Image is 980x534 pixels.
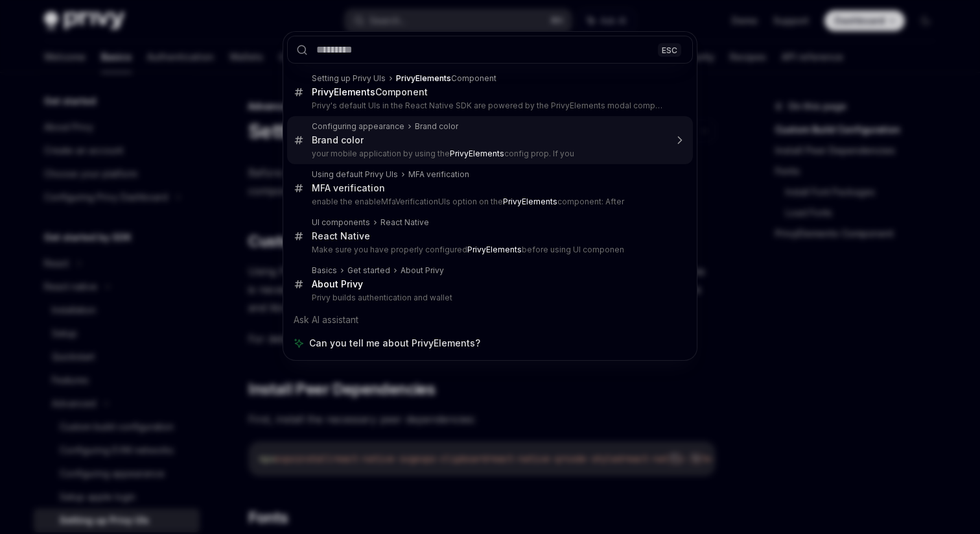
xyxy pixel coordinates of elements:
[347,265,390,276] div: Get started
[450,149,504,158] b: PrivyElements
[312,86,375,97] b: PrivyElements
[658,43,681,56] div: ESC
[467,245,522,254] b: PrivyElements
[396,73,496,84] div: Component
[312,182,385,194] div: MFA verification
[312,101,666,111] p: Privy's default UIs in the React Native SDK are powered by the PrivyElements modal component. Only
[287,308,693,332] div: Ask AI assistant
[309,337,480,350] span: Can you tell me about PrivyElements?
[396,73,451,83] b: PrivyElements
[312,134,364,146] div: Brand color
[312,121,404,132] div: Configuring appearance
[312,73,386,84] div: Setting up Privy UIs
[312,293,666,303] p: Privy builds authentication and wallet
[503,197,557,206] b: PrivyElements
[312,149,666,159] p: your mobile application by using the config prop. If you
[415,121,458,132] div: Brand color
[408,169,469,180] div: MFA verification
[312,245,666,255] p: Make sure you have properly configured before using UI componen
[380,217,429,228] div: React Native
[312,169,398,180] div: Using default Privy UIs
[401,265,444,276] div: About Privy
[312,265,337,276] div: Basics
[312,197,666,207] p: enable the enableMfaVerificationUIs option on the component: After
[312,278,363,289] b: About Privy
[312,217,370,228] div: UI components
[312,230,370,242] div: React Native
[312,86,428,98] div: Component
